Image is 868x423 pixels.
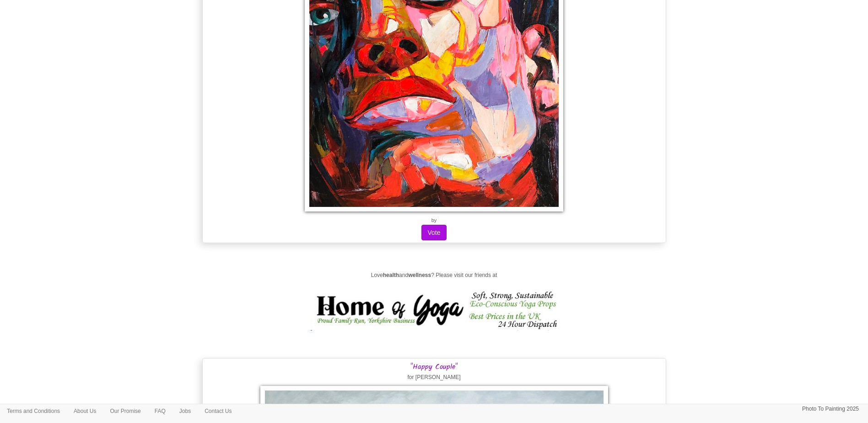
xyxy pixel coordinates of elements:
[103,404,147,418] a: Our Promise
[802,404,859,414] p: Photo To Painting 2025
[421,225,446,240] button: Vote
[67,404,103,418] a: About Us
[383,272,399,278] strong: health
[173,404,198,418] a: Jobs
[205,216,663,225] p: by
[205,363,663,371] h3: "Happy Couple"
[198,404,238,418] a: Contact Us
[148,404,173,418] a: FAQ
[408,272,431,278] strong: wellness
[207,271,662,280] p: Love and ? Please visit our friends at
[311,289,558,331] img: Home of Yoga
